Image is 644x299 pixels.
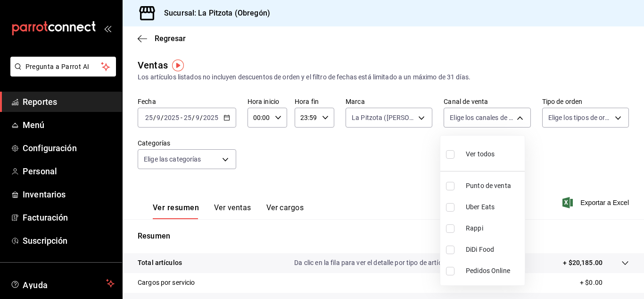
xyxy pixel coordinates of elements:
span: DiDi Food [466,245,521,255]
img: Tooltip marker [172,60,184,71]
span: Pedidos Online [466,266,521,276]
span: Punto de venta [466,181,521,191]
span: Ver todos [466,149,495,159]
span: Uber Eats [466,202,521,212]
span: Rappi [466,223,521,233]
